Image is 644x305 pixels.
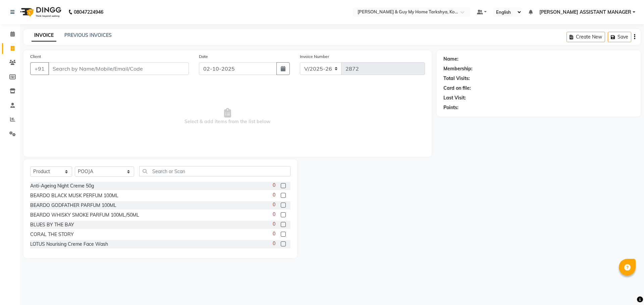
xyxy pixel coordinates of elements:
div: Total Visits: [443,75,470,82]
span: 0 [273,201,275,208]
label: Invoice Number [300,54,329,60]
span: 0 [273,192,275,199]
label: Date [199,54,208,60]
div: BLUES BY THE BAY [30,221,74,228]
span: [PERSON_NAME] ASSISTANT MANAGER [539,9,631,16]
input: Search by Name/Mobile/Email/Code [48,62,189,75]
a: PREVIOUS INVOICES [64,32,112,38]
span: 0 [273,240,275,247]
div: Points: [443,104,459,111]
div: Membership: [443,65,473,72]
div: Anti-Ageing Night Creme 50g [30,182,94,189]
div: Last Visit: [443,94,466,101]
div: BEARDO GODFATHER PARFUM 100ML [30,202,116,209]
input: Search or Scan [139,166,291,176]
span: Select & add items from the list below [30,83,425,150]
div: BEARDO BLACK MUSK PERFUM 100ML [30,192,118,199]
img: logo [17,3,63,21]
div: Name: [443,56,459,63]
div: LOTUS Nourising Creme Face Wash [30,241,108,248]
a: INVOICE [32,29,56,42]
div: BEARDO WHISKY SMOKE PARFUM 100ML/50ML [30,212,139,219]
button: Create New [567,32,605,42]
div: CORAL THE STORY [30,231,74,238]
span: 0 [273,211,275,218]
b: 08047224946 [74,3,103,21]
span: 0 [273,182,275,189]
button: Save [608,32,631,42]
span: 0 [273,230,275,237]
span: 0 [273,221,275,228]
label: Client [30,54,41,60]
button: +91 [30,62,49,75]
div: Card on file: [443,85,471,92]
